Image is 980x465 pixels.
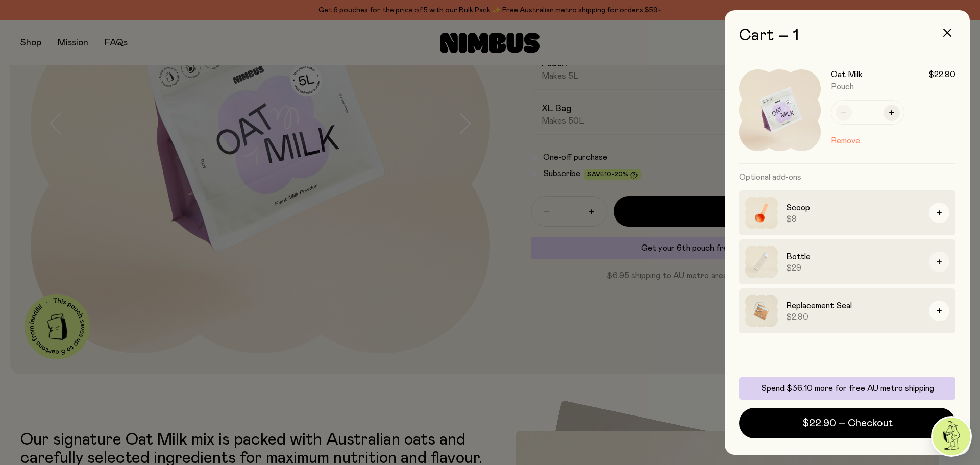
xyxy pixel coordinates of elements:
span: $29 [786,263,921,273]
h3: Replacement Seal [786,300,921,312]
h2: Cart – 1 [739,27,955,45]
p: Spend $36.10 more for free AU metro shipping [745,383,949,394]
span: $9 [786,214,921,224]
span: $2.90 [786,312,921,322]
button: Remove [831,135,860,147]
span: Pouch [831,83,854,91]
h3: Bottle [786,251,921,263]
h3: Optional add-ons [739,164,955,190]
span: $22.90 [928,69,955,80]
h3: Scoop [786,202,921,214]
img: agent [933,418,970,455]
button: $22.90 – Checkout [739,408,955,438]
span: $22.90 – Checkout [802,416,893,430]
h3: Oat Milk [831,69,863,80]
